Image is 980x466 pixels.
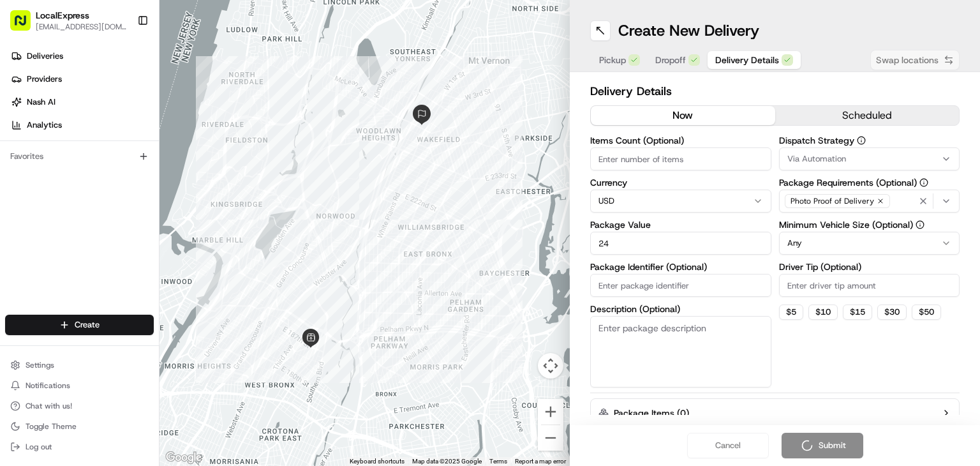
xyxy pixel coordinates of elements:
[779,274,960,297] input: Enter driver tip amount
[8,280,103,303] a: 📗Knowledge Base
[591,106,775,125] button: now
[113,197,139,207] span: [DATE]
[163,449,205,466] img: Google
[5,46,159,66] a: Deliveries
[27,119,62,131] span: Analytics
[5,5,132,36] button: LocalExpress[EMAIL_ADDRESS][DOMAIN_NAME]
[13,286,23,296] div: 📗
[779,304,803,320] button: $5
[27,73,62,85] span: Providers
[27,96,56,108] span: Nash AI
[779,136,960,145] label: Dispatch Strategy
[5,356,154,374] button: Settings
[599,54,626,66] span: Pickup
[5,69,159,89] a: Providers
[113,232,139,242] span: [DATE]
[5,417,154,435] button: Toggle Theme
[590,274,771,297] input: Enter package identifier
[5,315,154,335] button: Create
[5,92,159,112] a: Nash AI
[75,319,100,331] span: Create
[26,421,77,432] span: Toggle Theme
[26,442,52,452] span: Log out
[655,54,686,66] span: Dropoff
[350,457,405,466] button: Keyboard shortcuts
[13,165,85,176] div: Past conversations
[5,146,154,167] div: Favorites
[590,304,771,313] label: Description (Optional)
[26,360,54,370] span: Settings
[614,407,689,419] label: Package Items ( 0 )
[13,121,36,144] img: 1736555255976-a54dd68f-1ca7-489b-9aae-adbdc363a1c4
[590,398,960,428] button: Package Items (0)
[26,285,98,297] span: Knowledge Base
[538,425,563,451] button: Zoom out
[13,220,33,240] img: George K
[919,178,928,187] button: Package Requirements (Optional)
[13,185,33,206] img: George K
[36,22,127,32] button: [EMAIL_ADDRESS][DOMAIN_NAME]
[5,377,154,395] button: Notifications
[121,285,205,297] span: API Documentation
[90,315,154,326] a: Powered byPylon
[779,262,960,271] label: Driver Tip (Optional)
[590,262,771,271] label: Package Identifier (Optional)
[26,380,70,391] span: Notifications
[217,125,232,140] button: Start new chat
[916,220,924,229] button: Minimum Vehicle Size (Optional)
[590,82,960,100] h2: Delivery Details
[36,9,89,22] button: LocalExpress
[27,50,63,62] span: Deliveries
[412,458,482,465] span: Map data ©2025 Google
[489,458,507,465] a: Terms (opens in new tab)
[857,136,866,145] button: Dispatch Strategy
[106,197,110,207] span: •
[590,136,771,145] label: Items Count (Optional)
[590,232,771,255] input: Enter package value
[27,121,50,144] img: 1755196953914-cd9d9cba-b7f7-46ee-b6f5-75ff69acacf5
[843,304,872,320] button: $15
[5,115,159,135] a: Analytics
[590,147,771,170] input: Enter number of items
[108,286,118,296] div: 💻
[538,353,563,379] button: Map camera controls
[13,50,232,71] p: Welcome 👋
[127,316,154,326] span: Pylon
[779,178,960,187] label: Package Requirements (Optional)
[877,304,907,320] button: $30
[57,121,209,134] div: Start new chat
[5,397,154,415] button: Chat with us!
[103,280,210,303] a: 💻API Documentation
[33,82,211,95] input: Clear
[590,178,771,187] label: Currency
[515,458,566,465] a: Report a map error
[912,304,941,320] button: $50
[40,232,103,242] span: [PERSON_NAME]
[106,232,110,242] span: •
[538,399,563,425] button: Zoom in
[779,220,960,229] label: Minimum Vehicle Size (Optional)
[618,20,759,41] h1: Create New Delivery
[787,153,846,165] span: Via Automation
[791,196,874,206] span: Photo Proof of Delivery
[5,438,154,456] button: Log out
[40,197,103,207] span: [PERSON_NAME]
[779,190,960,213] button: Photo Proof of Delivery
[590,220,771,229] label: Package Value
[26,401,72,411] span: Chat with us!
[775,106,960,125] button: scheduled
[715,54,779,66] span: Delivery Details
[808,304,838,320] button: $10
[198,163,232,178] button: See all
[779,147,960,170] button: Via Automation
[163,449,205,466] a: Open this area in Google Maps (opens a new window)
[57,134,175,144] div: We're available if you need us!
[13,12,38,38] img: Nash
